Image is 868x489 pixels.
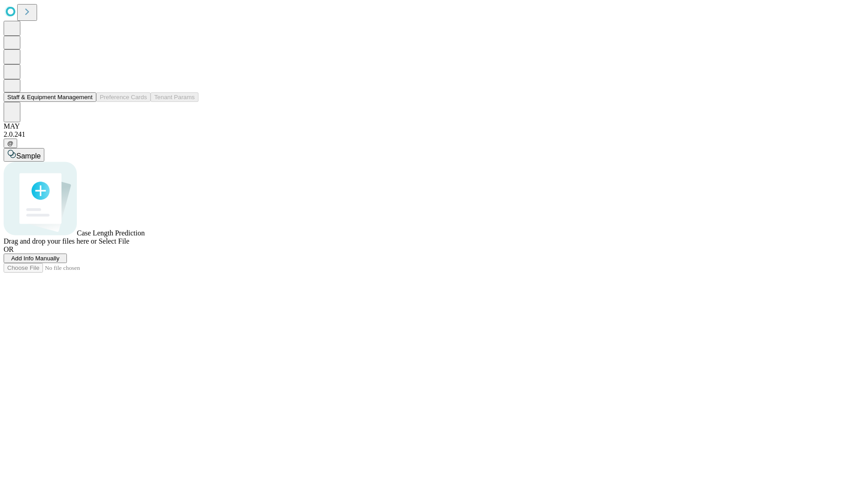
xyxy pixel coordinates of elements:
div: MAY [4,122,864,130]
span: Case Length Prediction [77,229,145,237]
div: 2.0.241 [4,130,864,139]
button: Sample [4,148,44,162]
button: Add Info Manually [4,254,67,263]
button: Preference Cards [96,92,151,102]
button: Tenant Params [151,92,198,102]
button: Staff & Equipment Management [4,92,96,102]
span: OR [4,245,14,253]
span: Drag and drop your files here or [4,237,97,245]
span: Add Info Manually [11,255,60,262]
span: Sample [16,152,41,160]
span: @ [7,140,14,147]
span: Select File [99,237,129,245]
button: @ [4,139,17,148]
